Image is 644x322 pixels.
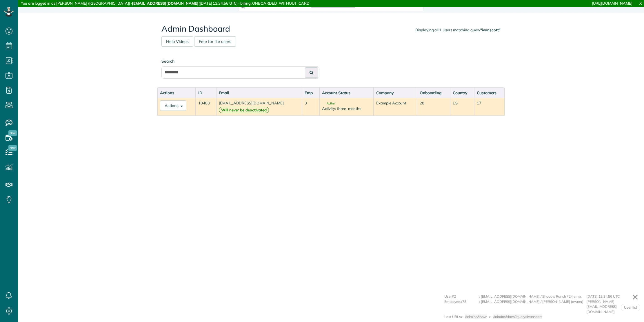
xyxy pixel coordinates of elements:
a: ✕ [629,290,641,304]
td: US [450,98,474,116]
td: [EMAIL_ADDRESS][DOMAIN_NAME] [216,98,302,116]
span: New [8,145,17,151]
td: 3 [302,98,319,116]
td: 10483 [196,98,216,116]
a: Help Videos [161,36,193,47]
span: New [8,130,17,136]
div: Activity: three_months [322,106,371,111]
label: Search [161,58,319,64]
div: Actions [160,90,193,96]
button: Actions [160,100,186,111]
div: User#2 [444,294,479,299]
span: /admins/show?query=ivanscott [493,314,542,319]
td: Example Account [374,98,417,116]
strong: Will never be deactivated [219,107,269,113]
div: Customers [477,90,502,96]
div: Displaying all 1 Users matching query [415,27,501,33]
div: [PERSON_NAME][EMAIL_ADDRESS][DOMAIN_NAME] [586,299,638,314]
div: Last URLs [444,314,461,319]
span: /admins/show [465,314,487,319]
div: Emp. [305,90,317,96]
div: Onboarding [420,90,448,96]
a: Free for life users [194,36,236,47]
a: User list [621,304,640,311]
div: Company [376,90,414,96]
a: [URL][DOMAIN_NAME] [592,1,632,6]
div: ID [198,90,214,96]
div: Employee#78 [444,299,479,314]
td: 20 [417,98,450,116]
strong: [EMAIL_ADDRESS][DOMAIN_NAME] [132,1,199,6]
div: : [EMAIL_ADDRESS][DOMAIN_NAME] / [PERSON_NAME] (owner) [479,299,586,314]
div: Country [453,90,472,96]
strong: "ivanscott" [480,28,501,32]
span: Active [322,102,335,105]
div: Account Status [322,90,371,96]
div: > > [461,314,544,319]
div: Email [219,90,299,96]
div: : [EMAIL_ADDRESS][DOMAIN_NAME] / Shadow Ranch / 24 emp. [479,294,586,299]
td: 17 [474,98,505,116]
h2: Admin Dashboard [161,24,501,33]
div: [DATE] 13:34:56 UTC [586,294,638,299]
